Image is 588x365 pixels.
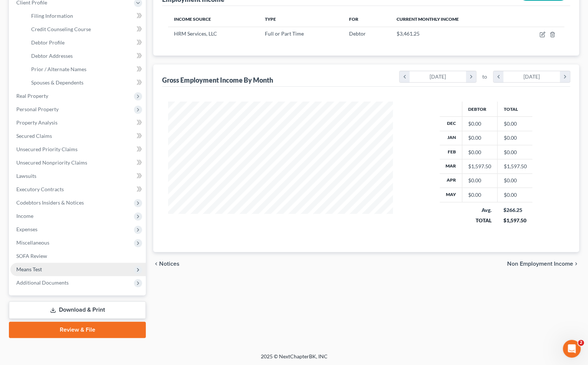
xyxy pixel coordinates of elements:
a: Review & File [9,322,146,338]
span: SOFA Review [16,253,47,259]
th: May [440,188,462,202]
div: $0.00 [468,149,491,156]
span: Debtor Profile [31,39,65,46]
span: Additional Documents [16,279,69,286]
div: TOTAL [468,217,492,224]
button: Non Employment Income chevron_right [507,261,579,267]
td: $0.00 [497,145,533,159]
span: For [349,16,358,22]
i: chevron_right [560,71,570,82]
i: chevron_left [493,71,503,82]
td: $0.00 [497,117,533,131]
th: Apr [440,173,462,188]
a: Filing Information [25,9,146,23]
span: Income Source [174,16,211,22]
a: Credit Counseling Course [25,23,146,36]
i: chevron_right [466,71,476,82]
span: Codebtors Insiders & Notices [16,199,84,206]
a: Lawsuits [10,169,146,183]
i: chevron_right [573,261,579,267]
div: $0.00 [468,177,491,184]
i: chevron_left [153,261,159,267]
span: 2 [578,340,584,346]
a: Unsecured Priority Claims [10,143,146,156]
td: $0.00 [497,131,533,145]
span: Income [16,213,33,219]
span: Unsecured Nonpriority Claims [16,159,87,166]
span: Personal Property [16,106,59,112]
th: Jan [440,131,462,145]
span: Unsecured Priority Claims [16,146,78,152]
span: Non Employment Income [507,261,573,267]
a: Debtor Profile [25,36,146,49]
span: Real Property [16,93,48,99]
div: $0.00 [468,191,491,199]
a: Property Analysis [10,116,146,129]
a: Unsecured Nonpriority Claims [10,156,146,169]
span: Prior / Alternate Names [31,66,86,72]
span: Expenses [16,226,37,232]
span: $3,461.25 [396,30,419,37]
div: Avg. [468,206,492,214]
span: Credit Counseling Course [31,26,91,32]
i: chevron_left [400,71,410,82]
span: Property Analysis [16,119,58,126]
span: Debtor [349,30,366,37]
a: Executory Contracts [10,183,146,196]
div: $0.00 [468,134,491,142]
td: $0.00 [497,188,533,202]
th: Debtor [462,102,497,116]
a: Download & Print [9,301,146,319]
span: Filing Information [31,13,73,19]
span: Miscellaneous [16,239,49,246]
span: Type [265,16,276,22]
span: HRM Services, LLC [174,30,217,37]
div: [DATE] [503,71,560,82]
div: $266.25 [503,206,527,214]
span: Current Monthly Income [396,16,459,22]
span: Secured Claims [16,133,52,139]
th: Feb [440,145,462,159]
div: $1,597.50 [503,217,527,224]
span: Executory Contracts [16,186,64,192]
a: Spouses & Dependents [25,76,146,89]
span: Spouses & Dependents [31,79,83,86]
span: Notices [159,261,180,267]
div: $1,597.50 [468,163,491,170]
div: $0.00 [468,120,491,127]
span: Debtor Addresses [31,53,73,59]
td: $0.00 [497,173,533,188]
th: Total [497,102,533,116]
div: [DATE] [410,71,466,82]
a: Prior / Alternate Names [25,63,146,76]
button: chevron_left Notices [153,261,180,267]
iframe: Intercom live chat [563,340,581,358]
span: Lawsuits [16,173,36,179]
span: to [482,73,487,80]
a: SOFA Review [10,249,146,263]
th: Dec [440,117,462,131]
span: Means Test [16,266,42,272]
td: $1,597.50 [497,159,533,173]
th: Mar [440,159,462,173]
span: Full or Part Time [265,30,304,37]
a: Debtor Addresses [25,49,146,63]
a: Secured Claims [10,129,146,143]
div: Gross Employment Income By Month [162,76,273,84]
